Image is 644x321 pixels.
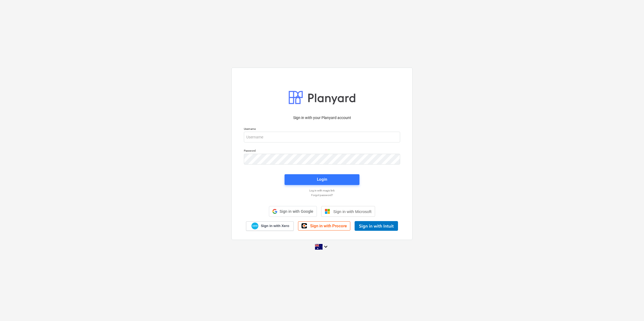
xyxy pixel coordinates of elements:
div: Login [317,176,327,183]
span: Sign in with Xero [261,224,289,228]
span: Sign in with Microsoft [333,209,372,214]
a: Log in with magic link [241,189,403,192]
span: Sign in with Procore [310,224,347,228]
a: Sign in with Xero [246,221,294,231]
i: keyboard_arrow_down [323,243,329,250]
img: Microsoft logo [325,209,330,214]
input: Username [244,132,400,142]
a: Forgot password? [241,193,403,197]
p: Password [244,149,400,153]
p: Username [244,127,400,132]
p: Sign in with your Planyard account [244,115,400,121]
a: Sign in with Procore [298,221,350,231]
span: Sign in with Google [279,209,313,214]
button: Login [285,174,359,185]
img: Xero logo [251,222,258,230]
div: Sign in with Google [269,206,317,217]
